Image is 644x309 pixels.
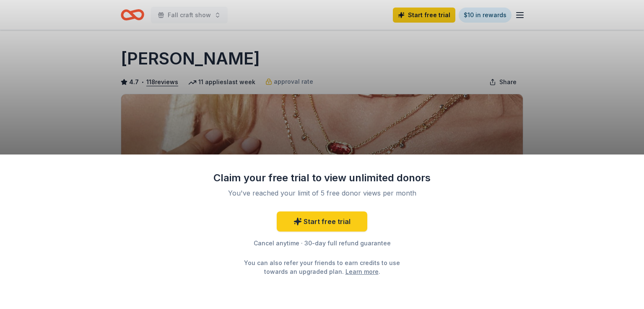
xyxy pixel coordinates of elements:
[236,258,408,276] div: You can also refer your friends to earn credits to use towards an upgraded plan. .
[213,238,431,248] div: Cancel anytime · 30-day full refund guarantee
[345,267,379,276] a: Learn more
[277,211,367,232] a: Start free trial
[213,171,431,185] div: Claim your free trial to view unlimited donors
[223,188,421,198] div: You've reached your limit of 5 free donor views per month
